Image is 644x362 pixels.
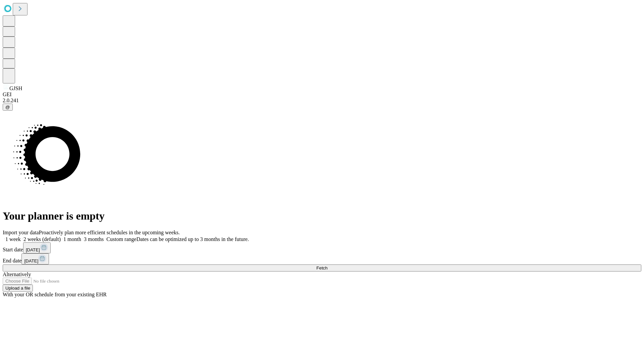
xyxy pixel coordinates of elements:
span: 1 week [5,236,21,242]
span: Fetch [316,265,327,270]
div: 2.0.241 [3,98,641,104]
span: With your OR schedule from your existing EHR [3,292,107,297]
div: End date [3,253,641,264]
span: [DATE] [24,258,38,263]
span: Import your data [3,230,39,235]
span: @ [5,105,10,110]
span: Dates can be optimized up to 3 months in the future. [137,236,249,242]
div: GEI [3,92,641,98]
span: GJSH [9,85,22,91]
button: [DATE] [23,242,51,253]
span: 1 month [63,236,81,242]
button: Upload a file [3,285,33,292]
span: Proactively plan more efficient schedules in the upcoming weeks. [39,230,180,235]
button: @ [3,104,13,111]
div: Start date [3,242,641,253]
button: [DATE] [21,253,49,264]
span: Custom range [106,236,136,242]
span: 3 months [84,236,104,242]
button: Fetch [3,264,641,271]
span: [DATE] [26,247,40,252]
h1: Your planner is empty [3,210,641,222]
span: 2 weeks (default) [23,236,61,242]
span: Alternatively [3,271,31,277]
